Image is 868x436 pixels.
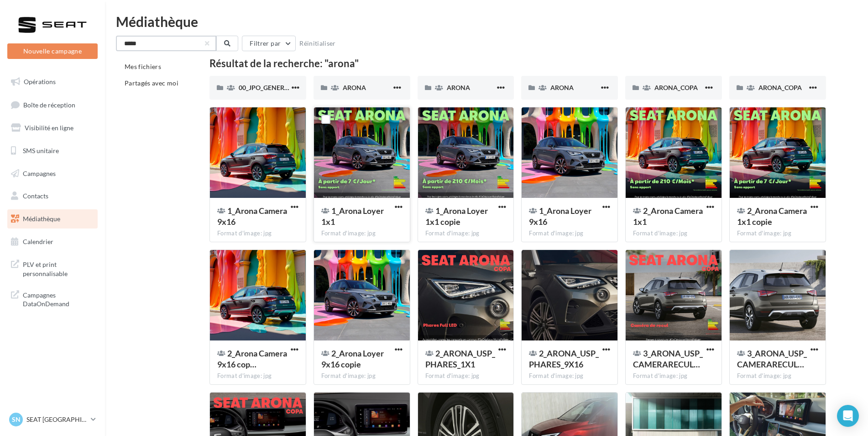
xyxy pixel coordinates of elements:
[529,229,610,238] div: Format d'image: jpg
[654,84,698,91] span: ARONA_COPA
[26,415,87,424] p: SEAT [GEOGRAPHIC_DATA]
[550,84,574,91] span: ARONA
[209,58,826,69] div: Résultat de la recherche: "arona"
[23,289,94,308] span: Campagnes DataOnDemand
[425,229,507,238] div: Format d'image: jpg
[343,84,366,91] span: ARONA
[633,229,714,238] div: Format d'image: jpg
[633,206,703,227] span: 2_Arona Camera 1x1
[529,348,599,369] span: 2_ARONA_USP_PHARES_9X16
[5,209,99,229] a: Médiathèque
[23,238,53,245] span: Calendrier
[758,84,802,91] span: ARONA_COPA
[116,15,857,28] div: Médiathèque
[837,405,859,427] div: Open Intercom Messenger
[23,169,56,177] span: Campagnes
[217,348,287,369] span: 2_Arona Camera 9x16 copie
[217,206,287,227] span: 1_Arona Camera 9x16
[321,372,403,380] div: Format d'image: jpg
[242,36,296,51] button: Filtrer par
[217,229,298,238] div: Format d'image: jpg
[5,255,99,282] a: PLV et print personnalisable
[23,258,94,278] span: PLV et print personnalisable
[447,84,470,91] span: ARONA
[5,95,99,115] a: Boîte de réception
[25,124,73,132] span: Visibilité en ligne
[633,348,703,369] span: 3_ARONA_USP_CAMERARECUL_1X1
[425,206,488,227] span: 1_Arona Loyer 1x1 copie
[633,372,714,380] div: Format d'image: jpg
[217,372,298,380] div: Format d'image: jpg
[125,63,161,70] span: Mes fichiers
[5,186,99,206] a: Contacts
[23,101,75,108] span: Boîte de réception
[529,206,591,227] span: 1_Arona Loyer 9x16
[296,38,340,49] button: Réinitialiser
[239,84,342,91] span: 00_JPO_GENERIQUE IBIZA ARONA
[125,79,178,87] span: Partagés avec moi
[5,141,99,160] a: SMS unitaire
[5,232,99,251] a: Calendrier
[425,348,495,369] span: 2_ARONA_USP_PHARES_1X1
[23,192,48,200] span: Contacts
[425,372,507,380] div: Format d'image: jpg
[24,78,56,85] span: Opérations
[12,415,21,424] span: SN
[5,164,99,183] a: Campagnes
[5,285,99,312] a: Campagnes DataOnDemand
[7,43,98,59] button: Nouvelle campagne
[737,229,818,238] div: Format d'image: jpg
[5,118,99,138] a: Visibilité en ligne
[737,206,807,227] span: 2_Arona Camera 1x1 copie
[321,206,384,227] span: 1_Arona Loyer 1x1
[529,372,610,380] div: Format d'image: jpg
[737,348,807,369] span: 3_ARONA_USP_CAMERARECUL_9X16
[321,229,403,238] div: Format d'image: jpg
[5,72,99,91] a: Opérations
[737,372,818,380] div: Format d'image: jpg
[23,215,60,223] span: Médiathèque
[321,348,384,369] span: 2_Arona Loyer 9x16 copie
[7,411,98,428] a: SN SEAT [GEOGRAPHIC_DATA]
[23,147,59,154] span: SMS unitaire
